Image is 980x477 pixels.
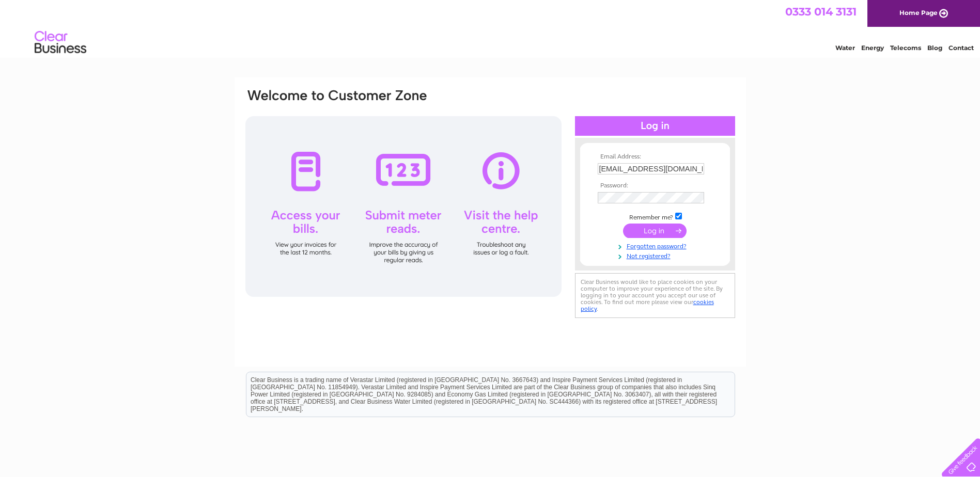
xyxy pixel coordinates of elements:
[575,273,735,318] div: Clear Business would like to place cookies on your computer to improve your experience of the sit...
[246,6,735,50] div: Clear Business is a trading name of Verastar Limited (registered in [GEOGRAPHIC_DATA] No. 3667643...
[785,5,857,18] a: 0333 014 3131
[623,224,687,238] input: Submit
[835,44,855,52] a: Water
[927,44,942,52] a: Blog
[595,182,715,189] th: Password:
[861,44,884,52] a: Energy
[581,298,714,312] a: cookies policy
[598,241,715,250] a: Forgotten password?
[595,211,715,221] td: Remember me?
[34,27,87,58] img: logo.png
[598,250,715,260] a: Not registered?
[595,153,715,161] th: Email Address:
[948,44,974,52] a: Contact
[890,44,921,52] a: Telecoms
